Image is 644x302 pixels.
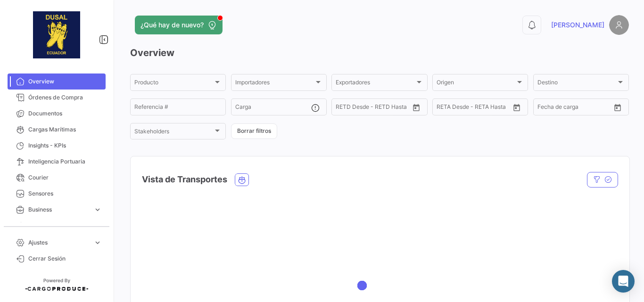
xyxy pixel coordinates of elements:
[28,205,90,214] span: Business
[28,125,102,134] span: Cargas Marítimas
[28,238,90,247] span: Ajustes
[8,73,106,90] a: Overview
[235,81,314,87] span: Importadores
[336,105,353,112] input: Desde
[460,105,495,112] input: Hasta
[28,109,102,118] span: Documentos
[8,154,106,170] a: Inteligencia Portuaria
[8,186,106,202] a: Sensores
[537,81,616,87] span: Destino
[8,90,106,106] a: Órdenes de Compra
[611,100,625,114] button: Open calendar
[28,189,102,198] span: Sensores
[235,174,248,186] button: Ocean
[8,170,106,186] a: Courier
[359,105,394,112] input: Hasta
[561,105,596,112] input: Hasta
[8,122,106,138] a: Cargas Marítimas
[33,11,80,58] img: a285b2dc-690d-45b2-9f09-4c8154f86cbc.png
[231,123,277,139] button: Borrar filtros
[510,100,524,114] button: Open calendar
[8,138,106,154] a: Insights - KPIs
[551,20,604,30] span: [PERSON_NAME]
[140,20,204,30] span: ¿Qué hay de nuevo?
[28,173,102,182] span: Courier
[437,105,454,112] input: Desde
[135,16,223,34] button: ¿Qué hay de nuevo?
[409,100,423,114] button: Open calendar
[609,15,629,35] img: placeholder-user.png
[28,221,90,230] span: Estadísticas
[134,81,213,87] span: Producto
[8,106,106,122] a: Documentos
[93,221,102,230] span: expand_more
[93,238,102,247] span: expand_more
[336,81,414,87] span: Exportadores
[612,270,635,293] div: Abrir Intercom Messenger
[28,77,102,86] span: Overview
[93,205,102,214] span: expand_more
[537,105,554,112] input: Desde
[28,141,102,150] span: Insights - KPIs
[130,46,629,59] h3: Overview
[142,173,227,186] h4: Vista de Transportes
[134,130,213,136] span: Stakeholders
[437,81,515,87] span: Origen
[28,254,102,263] span: Cerrar Sesión
[28,93,102,102] span: Órdenes de Compra
[28,157,102,166] span: Inteligencia Portuaria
